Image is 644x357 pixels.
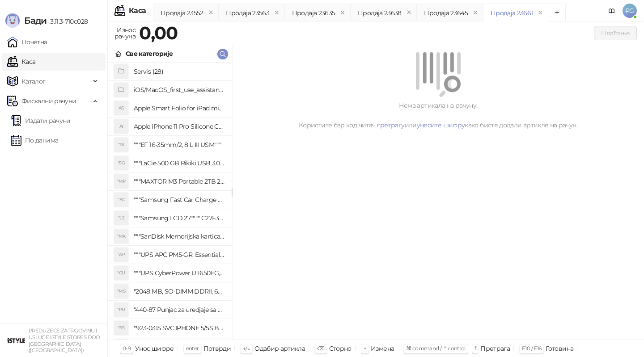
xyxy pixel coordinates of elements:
div: Каса [129,7,146,14]
a: Документација [605,4,619,18]
h4: """SanDisk Memorijska kartica 256GB microSDXC sa SD adapterom SDSQXA1-256G-GN6MA - Extreme PLUS, ... [134,229,225,244]
div: AS [114,101,128,115]
h4: """UPS CyberPower UT650EG, 650VA/360W , line-int., s_uko, desktop""" [134,266,225,280]
button: remove [205,9,217,17]
h4: "923-0315 SVC,IPHONE 5/5S BATTERY REMOVAL TRAY Držač za iPhone sa kojim se otvara display [134,321,225,335]
span: f [475,345,476,352]
div: Продаја 23563 [226,8,269,18]
span: 0-9 [123,345,131,352]
h4: Apple iPhone 11 Pro Silicone Case - Black [134,119,225,134]
button: remove [470,9,481,17]
div: "AP [114,248,128,262]
a: Издати рачуни [11,112,71,130]
div: Измена [371,343,394,354]
h4: """Samsung LCD 27"""" C27F390FHUXEN""" [134,211,225,225]
span: Бади [24,15,47,26]
button: remove [337,9,348,17]
h4: "2048 MB, SO-DIMM DDRII, 667 MHz, Napajanje 1,8 0,1 V, Latencija CL5" [134,284,225,298]
div: "FC [114,193,128,207]
h4: "923-0448 SVC,IPHONE,TOURQUE DRIVER KIT .65KGF- CM Šrafciger " [134,339,225,353]
strong: 0,00 [139,22,178,44]
h4: iOS/MacOS_first_use_assistance (4) [134,83,225,97]
div: Продаја 23552 [161,8,203,18]
div: "S5 [114,321,128,335]
a: претрагу [377,121,405,129]
h4: Apple Smart Folio for iPad mini (A17 Pro) - Sage [134,101,225,115]
div: grid [108,63,232,340]
span: ⌫ [317,345,324,352]
h4: Servis (28) [134,64,225,79]
div: "L2 [114,211,128,225]
small: PREDUZEĆE ZA TRGOVINU I USLUGE ISTYLE STORES DOO [GEOGRAPHIC_DATA] ([GEOGRAPHIC_DATA]) [29,328,100,353]
div: Нема артикала на рачуну. Користите бар код читач, или како бисте додали артикле на рачун. [243,101,633,130]
span: Каталог [21,72,46,90]
button: Add tab [548,4,566,21]
h4: """LaCie 500 GB Rikiki USB 3.0 / Ultra Compact & Resistant aluminum / USB 3.0 / 2.5""""""" [134,156,225,170]
div: Сторно [329,343,352,354]
div: Одабир артикла [254,343,305,354]
div: "18 [114,138,128,152]
img: 64x64-companyLogo-77b92cf4-9946-4f36-9751-bf7bb5fd2c7d.png [7,332,25,349]
span: enter [186,345,199,352]
div: Унос шифре [135,343,174,354]
h4: "440-87 Punjac za uredjaje sa micro USB portom 4/1, Stand." [134,302,225,317]
span: Фискални рачуни [21,92,76,110]
h4: """EF 16-35mm/2, 8 L III USM""" [134,138,225,152]
div: "CU [114,266,128,280]
div: "MS [114,284,128,298]
span: + [364,345,366,352]
div: Продаја 23645 [424,8,468,18]
button: remove [403,9,415,17]
div: "MP [114,174,128,189]
span: PG [623,4,637,18]
div: "5G [114,156,128,170]
span: F10 / F16 [522,345,541,352]
div: Продаја 23638 [358,8,402,18]
a: Почетна [7,33,47,51]
div: Претрага [480,343,510,354]
a: унесите шифру [417,121,465,129]
div: Потврди [203,343,231,354]
button: remove [271,9,283,17]
button: remove [534,9,546,17]
div: Износ рачуна [113,24,137,42]
div: Све категорије [126,49,173,59]
div: "SD [114,339,128,353]
div: Готовина [546,343,573,354]
h4: """UPS APC PM5-GR, Essential Surge Arrest,5 utic_nica""" [134,248,225,262]
span: 3.11.3-710c028 [47,17,88,25]
button: Плаћање [594,26,637,40]
img: Logo [5,13,20,28]
a: По данима [11,131,58,149]
div: AI [114,119,128,134]
h4: """MAXTOR M3 Portable 2TB 2.5"""" crni eksterni hard disk HX-M201TCB/GM""" [134,174,225,189]
a: Каса [7,53,35,71]
div: "PU [114,302,128,317]
div: Продаја 23661 [491,8,533,18]
div: "MK [114,229,128,244]
div: Продаја 23635 [292,8,335,18]
h4: """Samsung Fast Car Charge Adapter, brzi auto punja_, boja crna""" [134,193,225,207]
span: ↑/↓ [243,345,250,352]
span: ⌘ command / ⌃ control [406,345,466,352]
